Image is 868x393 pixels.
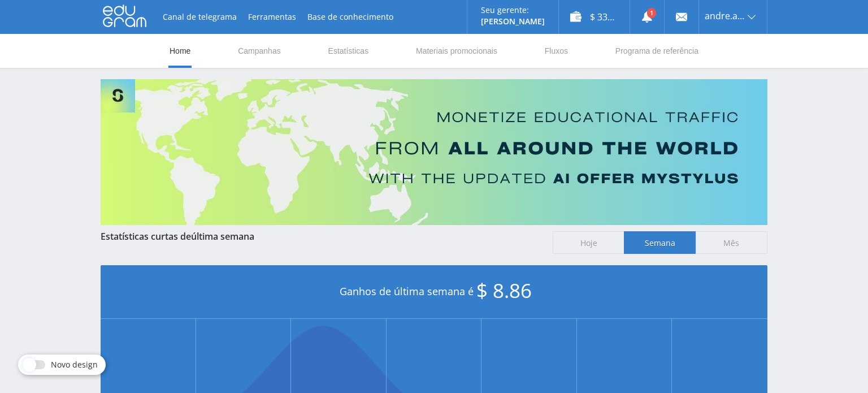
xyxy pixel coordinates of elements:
[101,265,767,319] div: Ganhos de última semana é
[544,34,569,68] a: Fluxos
[237,34,282,68] a: Campanhas
[327,34,370,68] a: Estatísticas
[614,34,700,68] a: Programa de referência
[705,11,744,20] span: andre.a.gazola43
[624,231,696,254] span: Semana
[415,34,498,68] a: Materiais promocionais
[696,231,767,254] span: Mês
[476,277,532,304] span: $ 8.86
[168,34,192,68] a: Home
[51,360,98,369] span: Novo design
[481,17,545,26] p: [PERSON_NAME]
[481,6,545,15] p: Seu gerente:
[101,79,767,225] img: Banner
[553,231,624,254] span: Hoje
[101,231,541,241] div: Estatísticas curtas de
[191,230,254,243] span: última semana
